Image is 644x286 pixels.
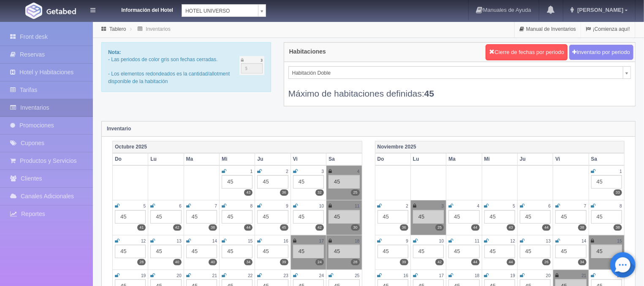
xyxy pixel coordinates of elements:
[424,89,434,98] b: 45
[212,273,217,278] small: 21
[355,239,359,243] small: 18
[591,175,622,189] div: 45
[569,45,633,60] button: Inventario por periodo
[150,210,181,224] div: 45
[582,239,586,243] small: 14
[475,273,479,278] small: 18
[209,224,217,231] label: 38
[351,189,359,196] label: 25
[513,204,515,208] small: 5
[591,245,622,258] div: 45
[355,273,359,278] small: 25
[542,259,551,265] label: 26
[471,224,480,231] label: 44
[293,175,324,189] div: 45
[257,210,288,224] div: 45
[257,245,288,258] div: 45
[137,224,146,231] label: 41
[575,7,623,13] span: [PERSON_NAME]
[581,21,635,38] a: ¡Comienza aquí!
[289,49,326,55] h4: Habitaciones
[591,210,622,224] div: 45
[244,259,253,265] label: 34
[614,224,622,231] label: 38
[173,224,182,231] label: 42
[283,273,288,278] small: 23
[446,153,482,165] th: Ma
[351,259,359,265] label: 28
[584,204,587,208] small: 7
[511,239,515,243] small: 12
[517,153,553,165] th: Ju
[293,210,324,224] div: 45
[248,273,253,278] small: 22
[283,239,288,243] small: 16
[293,245,324,258] div: 45
[582,273,586,278] small: 21
[239,56,264,75] img: cutoff.png
[292,67,620,79] span: Habitación Doble
[150,245,181,258] div: 45
[400,224,408,231] label: 36
[378,210,408,224] div: 45
[141,239,146,243] small: 12
[222,175,253,189] div: 45
[435,224,444,231] label: 25
[315,189,324,196] label: 32
[329,210,359,224] div: 45
[319,204,324,208] small: 10
[413,245,444,258] div: 45
[109,26,126,32] a: Tablero
[406,204,408,208] small: 2
[248,239,253,243] small: 15
[184,153,219,165] th: Ma
[484,210,515,224] div: 45
[101,42,271,92] div: - Las periodos de color gris son fechas cerradas. - Los elementos redondeados es la cantidad/allo...
[280,259,288,265] label: 39
[250,204,253,208] small: 8
[351,224,359,231] label: 30
[321,169,324,174] small: 3
[319,239,324,243] small: 17
[357,169,360,174] small: 4
[141,273,146,278] small: 19
[115,245,146,258] div: 45
[553,153,589,165] th: Vi
[477,204,480,208] small: 4
[115,210,146,224] div: 45
[413,210,444,224] div: 45
[144,204,146,208] small: 5
[620,204,622,208] small: 8
[113,141,362,153] th: Octubre 2025
[177,273,181,278] small: 20
[515,21,581,38] a: Manual de Inventarios
[471,259,480,265] label: 44
[222,245,253,258] div: 45
[286,169,288,174] small: 2
[182,4,266,17] a: HOTEL UNIVERSO
[448,245,479,258] div: 45
[186,210,217,224] div: 45
[410,153,446,165] th: Lu
[286,204,288,208] small: 9
[244,224,253,231] label: 44
[220,153,255,165] th: Mi
[113,153,148,165] th: Do
[404,273,408,278] small: 16
[280,224,288,231] label: 45
[589,153,624,165] th: Sa
[507,224,515,231] label: 43
[620,169,622,174] small: 1
[375,141,625,153] th: Noviembre 2025
[222,210,253,224] div: 45
[486,44,568,60] button: Cierre de fechas por periodo
[185,5,255,17] span: HOTEL UNIVERSO
[546,239,551,243] small: 13
[209,259,217,265] label: 40
[375,153,410,165] th: Do
[435,259,444,265] label: 42
[355,204,359,208] small: 11
[614,189,622,196] label: 33
[107,126,131,132] strong: Inventario
[542,224,551,231] label: 44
